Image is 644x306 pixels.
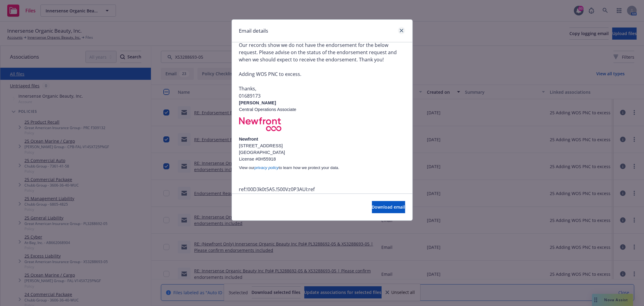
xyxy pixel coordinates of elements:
p: Newfront [239,136,405,142]
img: 38jENea [239,117,281,131]
h1: Email details [239,27,268,35]
a: close [398,27,405,34]
p: License #0H55918 [239,156,405,162]
p: Central Operations Associate [239,106,405,113]
span: privacy policy [255,165,279,170]
button: Download email [372,201,405,213]
span: Download email [372,204,405,210]
p: [STREET_ADDRESS] [239,142,405,149]
span: to learn how we protect your data. [279,165,339,170]
p: [PERSON_NAME] [239,99,405,106]
span: View our [239,165,255,170]
div: Hello, Our records show we do not have the endorsement for the below request. Please advise on th... [239,27,405,193]
a: privacy policy [255,164,279,171]
p: [GEOGRAPHIC_DATA] [239,149,405,156]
